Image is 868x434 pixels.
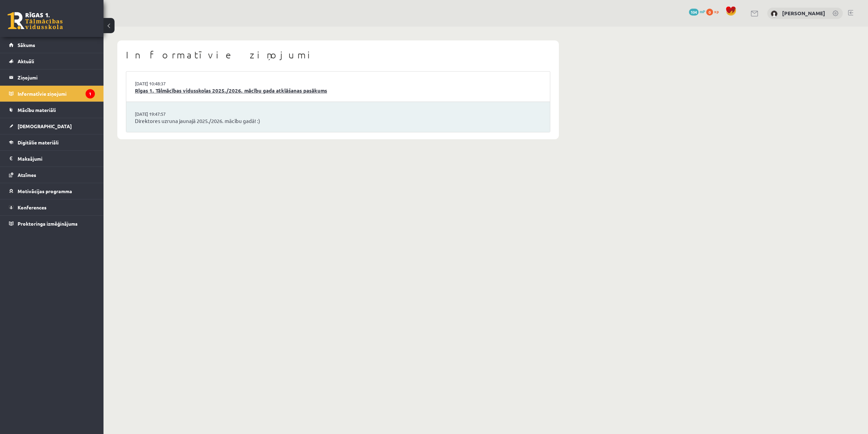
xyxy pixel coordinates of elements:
[135,87,541,95] a: Rīgas 1. Tālmācības vidusskolas 2025./2026. mācību gada atklāšanas pasākums
[8,12,63,29] a: Rīgas 1. Tālmācības vidusskola
[18,69,95,85] legend: Ziņojumi
[18,172,36,178] span: Atzīmes
[689,9,705,14] a: 104 mP
[9,134,95,150] a: Digitālie materiāli
[18,188,72,194] span: Motivācijas programma
[700,9,705,14] span: mP
[135,80,187,87] a: [DATE] 10:48:37
[86,89,95,98] i: 1
[9,183,95,199] a: Motivācijas programma
[689,9,699,16] span: 104
[9,53,95,69] a: Aktuāli
[714,9,719,14] span: xp
[9,37,95,53] a: Sākums
[9,151,95,167] a: Maksājumi
[18,220,78,227] span: Proktoringa izmēģinājums
[18,139,59,145] span: Digitālie materiāli
[18,151,95,167] legend: Maksājumi
[18,86,95,102] legend: Informatīvie ziņojumi
[9,118,95,134] a: [DEMOGRAPHIC_DATA]
[9,86,95,102] a: Informatīvie ziņojumi1
[9,102,95,118] a: Mācību materiāli
[9,216,95,232] a: Proktoringa izmēģinājums
[771,10,778,17] img: Renārs Konjuševskis
[126,49,550,61] h1: Informatīvie ziņojumi
[9,69,95,85] a: Ziņojumi
[782,10,825,17] a: [PERSON_NAME]
[706,9,722,14] a: 0 xp
[706,9,713,16] span: 0
[9,199,95,215] a: Konferences
[18,204,47,210] span: Konferences
[9,167,95,183] a: Atzīmes
[135,111,187,117] a: [DATE] 19:47:57
[18,42,35,48] span: Sākums
[135,117,541,125] a: Direktores uzruna jaunajā 2025./2026. mācību gadā! :)
[18,123,72,129] span: [DEMOGRAPHIC_DATA]
[18,58,34,64] span: Aktuāli
[18,107,56,113] span: Mācību materiāli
